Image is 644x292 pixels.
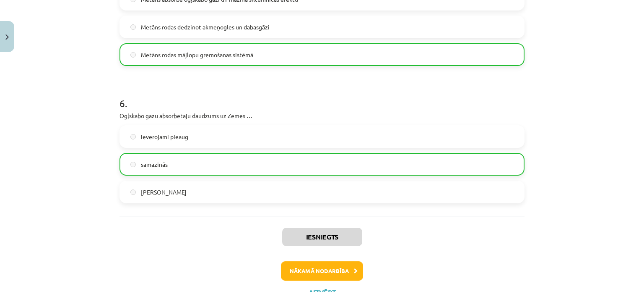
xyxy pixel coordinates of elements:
span: samazinās [141,160,168,169]
input: samazinās [130,162,136,167]
span: Metāns rodas dedzinot akmeņogles un dabasgāzi [141,23,270,32]
button: Iesniegts [282,228,362,246]
img: icon-close-lesson-0947bae3869378f0d4975bcd49f059093ad1ed9edebbc8119c70593378902aed.svg [5,34,9,40]
span: ievērojami pieaug [141,132,188,141]
input: Metāns rodas mājlopu gremošanas sistēmā [130,52,136,58]
h1: 6 . [119,83,525,109]
span: Metāns rodas mājlopu gremošanas sistēmā [141,50,253,59]
span: [PERSON_NAME] [141,188,187,197]
input: [PERSON_NAME] [130,189,136,195]
p: Ogļskābo gāzu absorbētāju daudzums uz Zemes … [119,111,525,120]
input: ievērojami pieaug [130,134,136,139]
input: Metāns rodas dedzinot akmeņogles un dabasgāzi [130,24,136,30]
button: Nākamā nodarbība [281,261,363,281]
